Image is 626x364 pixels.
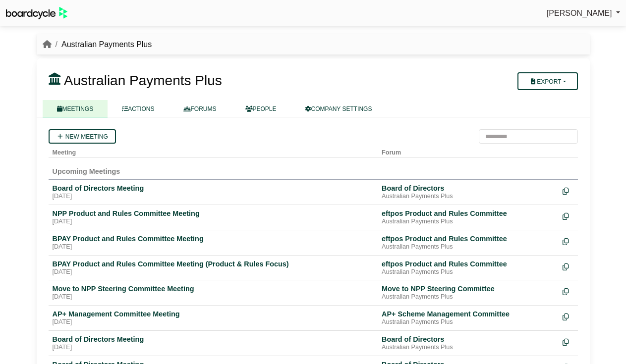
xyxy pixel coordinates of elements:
div: BPAY Product and Rules Committee Meeting [53,234,374,243]
a: COMPANY SETTINGS [291,100,387,117]
div: [DATE] [53,344,374,352]
a: BPAY Product and Rules Committee Meeting (Product & Rules Focus) [DATE] [53,260,374,276]
div: [DATE] [53,243,374,251]
div: Make a copy [563,335,574,348]
div: [DATE] [53,218,374,226]
span: Upcoming Meetings [53,167,120,175]
nav: breadcrumb [43,38,152,51]
a: PEOPLE [231,100,291,117]
th: Forum [378,144,559,158]
div: Australian Payments Plus [382,344,555,352]
a: New meeting [49,129,116,144]
div: Australian Payments Plus [382,218,555,226]
li: Australian Payments Plus [52,38,152,51]
a: Board of Directors Meeting [DATE] [53,184,374,201]
div: Move to NPP Steering Committee Meeting [53,284,374,293]
a: eftpos Product and Rules Committee Australian Payments Plus [382,234,555,251]
div: Australian Payments Plus [382,193,555,201]
div: [DATE] [53,268,374,276]
div: BPAY Product and Rules Committee Meeting (Product & Rules Focus) [53,260,374,268]
a: Move to NPP Steering Committee Meeting [DATE] [53,284,374,301]
div: [DATE] [53,318,374,326]
div: Australian Payments Plus [382,268,555,276]
img: BoardcycleBlackGreen-aaafeed430059cb809a45853b8cf6d952af9d84e6e89e1f1685b34bfd5cb7d64.svg [6,7,67,19]
a: Board of Directors Meeting [DATE] [53,335,374,352]
div: Make a copy [563,260,574,273]
span: [PERSON_NAME] [547,9,612,17]
span: Australian Payments Plus [64,73,222,88]
th: Meeting [49,144,378,158]
div: AP+ Scheme Management Committee [382,310,555,318]
a: AP+ Management Committee Meeting [DATE] [53,310,374,326]
a: [PERSON_NAME] [547,7,620,20]
div: Australian Payments Plus [382,243,555,251]
div: Make a copy [563,310,574,323]
div: Move to NPP Steering Committee [382,284,555,293]
a: MEETINGS [43,100,108,117]
div: NPP Product and Rules Committee Meeting [53,209,374,218]
div: Board of Directors [382,335,555,344]
a: FORUMS [169,100,231,117]
div: eftpos Product and Rules Committee [382,234,555,243]
div: Board of Directors [382,184,555,193]
div: Make a copy [563,184,574,197]
div: AP+ Management Committee Meeting [53,310,374,318]
div: Australian Payments Plus [382,293,555,301]
a: Board of Directors Australian Payments Plus [382,184,555,201]
a: BPAY Product and Rules Committee Meeting [DATE] [53,234,374,251]
div: [DATE] [53,193,374,201]
div: eftpos Product and Rules Committee [382,260,555,268]
div: Make a copy [563,284,574,298]
button: Export [517,72,577,90]
div: Board of Directors Meeting [53,184,374,193]
div: Make a copy [563,234,574,248]
a: ACTIONS [108,100,169,117]
a: eftpos Product and Rules Committee Australian Payments Plus [382,209,555,226]
div: [DATE] [53,293,374,301]
div: Make a copy [563,209,574,222]
div: eftpos Product and Rules Committee [382,209,555,218]
a: AP+ Scheme Management Committee Australian Payments Plus [382,310,555,326]
div: Australian Payments Plus [382,318,555,326]
div: Board of Directors Meeting [53,335,374,344]
a: eftpos Product and Rules Committee Australian Payments Plus [382,260,555,276]
a: Move to NPP Steering Committee Australian Payments Plus [382,284,555,301]
a: Board of Directors Australian Payments Plus [382,335,555,352]
a: NPP Product and Rules Committee Meeting [DATE] [53,209,374,226]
